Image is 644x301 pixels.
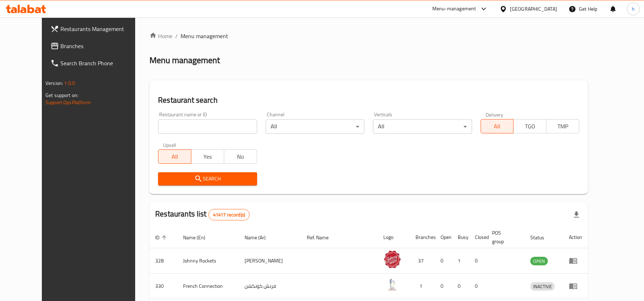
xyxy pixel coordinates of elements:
th: Action [563,226,588,248]
span: Ref. Name [307,233,338,242]
button: All [481,119,514,133]
div: [GEOGRAPHIC_DATA] [510,5,557,13]
span: OPEN [530,257,548,265]
img: Johnny Rockets [383,250,401,268]
div: All [266,119,364,134]
span: Yes [194,152,221,162]
button: All [158,149,191,164]
td: 0 [469,274,486,299]
td: Johnny Rockets [177,248,239,274]
td: 0 [469,248,486,274]
button: No [224,149,257,164]
span: Name (Ar) [245,233,275,242]
a: Support.OpsPlatform [45,98,91,107]
h2: Restaurant search [158,95,579,106]
a: Restaurants Management [45,20,149,37]
span: Restaurants Management [60,25,144,33]
div: All [373,119,472,134]
span: 1.0.0 [64,78,75,88]
button: TMP [546,119,579,133]
span: TMP [549,121,576,132]
span: Status [530,233,554,242]
h2: Menu management [149,55,220,66]
td: 1 [410,274,435,299]
a: Home [149,32,172,40]
label: Delivery [486,112,503,117]
a: Search Branch Phone [45,55,149,72]
button: Search [158,172,257,185]
td: 1 [452,248,469,274]
span: All [161,152,188,162]
span: Version: [45,78,63,88]
span: Menu management [181,32,228,40]
div: Export file [568,206,585,223]
td: 0 [435,248,452,274]
h2: Restaurants list [155,209,250,220]
a: Branches [45,37,149,55]
div: Menu [569,282,582,290]
label: Upsell [163,142,176,147]
div: Total records count [208,209,250,220]
li: / [175,32,178,40]
span: No [227,152,254,162]
div: Menu [569,256,582,265]
td: 37 [410,248,435,274]
td: 0 [435,274,452,299]
input: Search for restaurant name or ID.. [158,119,257,134]
span: Search [164,174,251,183]
td: [PERSON_NAME] [239,248,301,274]
nav: breadcrumb [149,32,588,40]
span: 41417 record(s) [209,211,249,218]
span: ID [155,233,169,242]
th: Logo [378,226,410,248]
th: Closed [469,226,486,248]
span: Name (En) [183,233,215,242]
span: h [632,5,635,13]
div: Menu-management [432,5,476,13]
span: Branches [60,42,144,50]
button: TGO [513,119,546,133]
td: 0 [452,274,469,299]
span: INACTIVE [530,282,555,291]
td: French Connection [177,274,239,299]
span: All [484,121,511,132]
th: Busy [452,226,469,248]
td: فرنش كونكشن [239,274,301,299]
span: POS group [492,229,516,246]
th: Branches [410,226,435,248]
img: French Connection [383,276,401,294]
th: Open [435,226,452,248]
span: TGO [516,121,544,132]
td: 330 [149,274,177,299]
button: Yes [191,149,224,164]
span: Search Branch Phone [60,59,144,67]
span: Get support on: [45,91,78,100]
td: 328 [149,248,177,274]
